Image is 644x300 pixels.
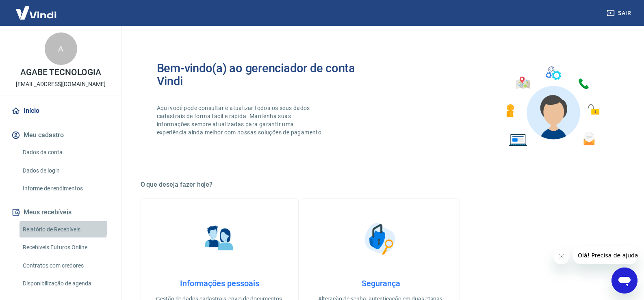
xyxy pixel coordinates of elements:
h4: Informações pessoais [154,278,285,288]
div: A [45,32,77,65]
a: Dados da conta [20,144,112,161]
iframe: Botão para abrir a janela de mensagens [611,268,637,294]
h4: Segurança [315,278,447,288]
iframe: Fechar mensagem [553,248,570,264]
img: Imagem de um avatar masculino com diversos icones exemplificando as funcionalidades do gerenciado... [499,62,605,151]
a: Informe de rendimentos [20,180,112,197]
a: Início [10,102,112,120]
a: Dados de login [20,162,112,179]
p: Aqui você pode consultar e atualizar todos os seus dados cadastrais de forma fácil e rápida. Mant... [157,104,325,136]
img: Informações pessoais [199,218,240,259]
a: Recebíveis Futuros Online [20,239,112,256]
span: Olá! Precisa de ajuda? [5,6,68,12]
a: Disponibilização de agenda [20,275,112,292]
img: Segurança [360,218,401,259]
iframe: Mensagem da empresa [573,246,637,264]
button: Sair [605,6,634,21]
p: [EMAIL_ADDRESS][DOMAIN_NAME] [16,80,106,88]
p: AGABE TECNOLOGIA [20,68,101,77]
button: Meus recebíveis [10,203,112,221]
button: Meu cadastro [10,126,112,144]
img: Vindi [10,0,63,25]
h2: Bem-vindo(a) ao gerenciador de conta Vindi [157,62,381,88]
h5: O que deseja fazer hoje? [141,181,622,189]
a: Relatório de Recebíveis [20,221,112,238]
a: Contratos com credores [20,257,112,274]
